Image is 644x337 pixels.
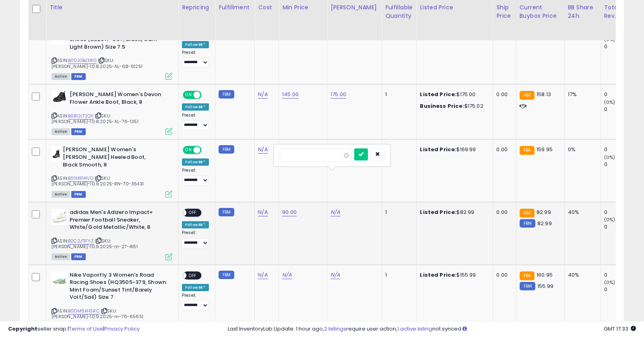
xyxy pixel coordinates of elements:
div: 1 [385,271,410,279]
span: OFF [186,210,199,216]
small: FBM [219,145,234,154]
span: OFF [200,92,213,99]
div: 0% [568,146,594,153]
a: Terms of Use [69,325,103,333]
a: N/A [330,271,340,279]
small: FBA [520,209,535,218]
div: ASIN: [52,91,172,134]
small: FBA [520,271,535,280]
div: Preset: [182,113,209,131]
a: B01MR14IVD [68,175,93,182]
a: N/A [258,271,268,279]
div: $155.99 [420,271,487,279]
span: 158.13 [537,90,551,98]
span: 2025-10-10 17:33 GMT [604,325,636,333]
a: Privacy Policy [104,325,140,333]
span: ON [184,147,194,154]
div: Current Buybox Price [520,3,561,20]
b: adidas Men's Adizero Impact+ Premier Football Sneaker, White/Gold Metallic/White, 8 [70,209,167,233]
span: FBM [71,128,86,135]
div: $169.99 [420,146,487,153]
div: 0 [604,106,637,113]
b: Listed Price: [420,271,456,279]
div: Follow BB * [182,221,209,228]
small: FBM [219,208,234,216]
div: Ship Price [496,3,512,20]
div: Listed Price [420,3,489,12]
b: Nike Vaporfly 3 Women's Road Racing Shoes (HQ3505-379, Shown: Mint Foam/Sunset Tint/Barely Volt/S... [70,271,167,303]
div: Fulfillment [219,3,251,12]
a: N/A [258,208,268,216]
div: 0 [604,209,637,216]
a: B0DJGBJ38G [68,57,97,64]
div: ASIN: [52,146,172,197]
b: [PERSON_NAME] Women's Devon Flower Ankle Boot, Black, 8 [70,91,167,108]
div: Fulfillable Quantity [385,3,413,20]
b: [PERSON_NAME] Women's [PERSON_NAME] Heeled Boot, Black Smooth, 8 [63,146,161,171]
small: (0%) [604,279,615,286]
div: Preset: [182,168,209,186]
div: 0.00 [496,271,510,279]
b: Nike Metcon 9 Men's Workout Shoes (DZ2617-007, Black/Gum Light Brown) Size 7.5 [70,29,167,53]
div: 0 [604,223,637,230]
b: Listed Price: [420,90,456,98]
div: Title [50,3,175,12]
span: | SKU: [PERSON_NAME]-10.9.2025-RN-70-35431 [52,175,144,187]
span: All listings currently available for purchase on Amazon [52,253,70,260]
div: 0 [604,146,637,153]
small: (0%) [604,99,615,105]
div: Preset: [182,50,209,68]
span: 160.95 [537,271,553,279]
small: FBA [520,146,535,155]
div: Total Rev. [604,3,634,20]
img: 31hEi0LLc8L._SL40_.jpg [52,271,68,288]
div: 40% [568,271,594,279]
div: 0 [604,91,637,98]
div: 0.00 [496,209,510,216]
div: 0 [604,161,637,168]
span: | SKU: [PERSON_NAME]-10.8.2025-AL-76-1351 [52,113,138,125]
div: [PERSON_NAME] [330,3,378,12]
div: 0.00 [496,91,510,98]
div: Follow BB * [182,41,209,48]
a: N/A [330,208,340,216]
span: FBM [71,253,86,260]
a: N/A [258,146,268,154]
img: 31DrNT+ULdL._SL40_.jpg [52,209,68,225]
span: All listings currently available for purchase on Amazon [52,73,70,80]
a: 2 listings [324,325,346,333]
a: N/A [258,90,268,99]
span: 82.99 [537,208,551,216]
span: ON [184,92,194,99]
div: 1 [385,209,410,216]
small: FBM [520,219,535,228]
span: All listings currently available for purchase on Amazon [52,191,70,198]
b: Listed Price: [420,146,456,153]
div: seller snap | | [8,325,140,333]
span: FBM [71,73,86,80]
a: B0B12LT2QK [68,113,93,119]
div: Preset: [182,293,209,311]
div: 40% [568,209,594,216]
a: N/A [282,271,292,279]
span: 159.95 [537,146,553,153]
small: FBA [520,91,535,100]
div: 1 [385,146,410,153]
div: Follow BB * [182,284,209,291]
div: Min Price [282,3,324,12]
div: 1 [385,91,410,98]
img: 41EmuFqAI-L._SL40_.jpg [52,91,68,102]
div: $82.99 [420,209,487,216]
span: 155.99 [537,282,553,290]
strong: Copyright [8,325,37,333]
small: (0%) [604,216,615,223]
span: All listings currently available for purchase on Amazon [52,128,70,135]
a: 175.00 [330,90,346,99]
span: | SKU: [PERSON_NAME]-10.8.2025-AL-68-61251 [52,57,142,69]
small: FBM [520,282,535,290]
small: FBM [219,90,234,99]
span: OFF [186,272,199,279]
small: (0%) [604,36,615,43]
div: Last InventoryLab Update: 1 hour ago, require user action, not synced. [228,325,636,333]
a: 145.00 [282,90,299,99]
